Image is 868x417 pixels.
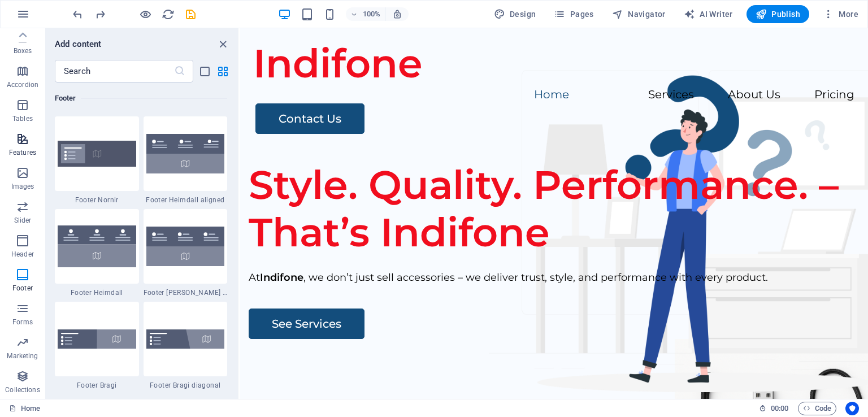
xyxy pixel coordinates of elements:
[58,329,136,349] img: footer-bragi.svg
[7,80,38,89] p: Accordion
[11,250,34,259] p: Header
[747,5,809,23] button: Publish
[9,148,36,157] p: Features
[55,381,139,390] span: Footer Bragi
[803,402,831,415] span: Code
[144,209,228,297] div: Footer [PERSON_NAME] left
[146,329,225,349] img: footer-bragi-diagonal.svg
[14,46,32,55] p: Boxes
[144,196,228,205] span: Footer Heimdall aligned
[240,28,868,399] iframe: To enrich screen reader interactions, please activate Accessibility in Grammarly extension settings
[55,302,139,390] div: Footer Bragi
[55,288,139,297] span: Footer Heimdall
[607,5,670,23] button: Navigator
[9,402,40,415] a: Click to cancel selection. Double-click to open Pages
[55,60,174,82] input: Search
[55,37,102,51] h6: Add content
[612,8,666,20] span: Navigator
[818,5,863,23] button: More
[779,404,780,412] span: :
[14,216,32,225] p: Slider
[216,37,229,51] button: close panel
[144,381,228,390] span: Footer Bragi diagonal
[55,196,139,205] span: Footer Nornir
[756,8,800,20] span: Publish
[679,5,737,23] button: AI Writer
[55,116,139,205] div: Footer Nornir
[5,385,40,394] p: Collections
[7,351,38,360] p: Marketing
[216,64,229,78] button: grid-view
[55,92,227,105] h6: Footer
[12,318,33,327] p: Forms
[144,302,228,390] div: Footer Bragi diagonal
[144,116,228,205] div: Footer Heimdall aligned
[198,64,211,78] button: list-view
[684,8,733,20] span: AI Writer
[58,141,136,166] img: footer-norni.svg
[12,284,33,293] p: Footer
[12,114,33,123] p: Tables
[11,182,34,191] p: Images
[146,134,225,173] img: footer-heimdall-aligned.svg
[798,402,836,415] button: Code
[58,225,136,267] img: footer-heimdall.svg
[771,402,788,415] span: 00 00
[759,402,789,415] h6: Session time
[823,8,858,20] span: More
[146,227,225,266] img: footer-heimdall-left.svg
[845,402,859,415] button: Usercentrics
[144,288,228,297] span: Footer [PERSON_NAME] left
[55,209,139,297] div: Footer Heimdall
